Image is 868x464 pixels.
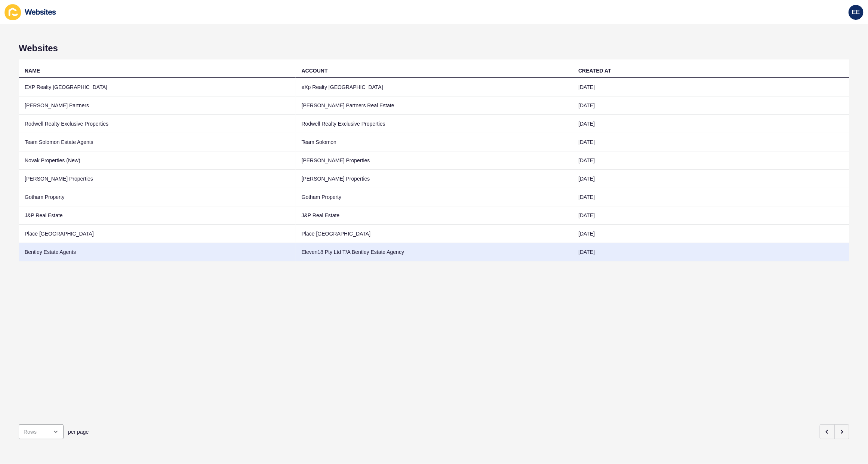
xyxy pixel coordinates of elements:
td: [DATE] [572,170,849,188]
td: J&P Real Estate [296,206,573,225]
td: [PERSON_NAME] Properties [19,170,296,188]
div: open menu [19,424,64,439]
td: Place [GEOGRAPHIC_DATA] [296,225,573,243]
td: [PERSON_NAME] Properties [296,170,573,188]
div: CREATED AT [578,67,611,74]
td: [DATE] [572,133,849,151]
td: [DATE] [572,206,849,225]
td: [DATE] [572,96,849,115]
td: [DATE] [572,225,849,243]
td: Team Solomon [296,133,573,151]
div: ACCOUNT [302,67,328,74]
td: [PERSON_NAME] Partners [19,96,296,115]
td: Eleven18 Pty Ltd T/A Bentley Estate Agency [296,243,573,261]
td: [DATE] [572,115,849,133]
td: Novak Properties (New) [19,151,296,170]
td: [PERSON_NAME] Partners Real Estate [296,96,573,115]
td: J&P Real Estate [19,206,296,225]
td: Team Solomon Estate Agents [19,133,296,151]
td: Rodwell Realty Exclusive Properties [296,115,573,133]
td: Gotham Property [296,188,573,206]
span: per page [68,428,89,436]
td: [DATE] [572,78,849,96]
td: [DATE] [572,243,849,261]
td: Rodwell Realty Exclusive Properties [19,115,296,133]
div: NAME [25,67,40,74]
td: Gotham Property [19,188,296,206]
td: Bentley Estate Agents [19,243,296,261]
td: [DATE] [572,188,849,206]
td: [DATE] [572,151,849,170]
td: [PERSON_NAME] Properties [296,151,573,170]
td: eXp Realty [GEOGRAPHIC_DATA] [296,78,573,96]
span: EE [852,9,860,16]
td: Place [GEOGRAPHIC_DATA] [19,225,296,243]
td: EXP Realty [GEOGRAPHIC_DATA] [19,78,296,96]
h1: Websites [19,43,849,53]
